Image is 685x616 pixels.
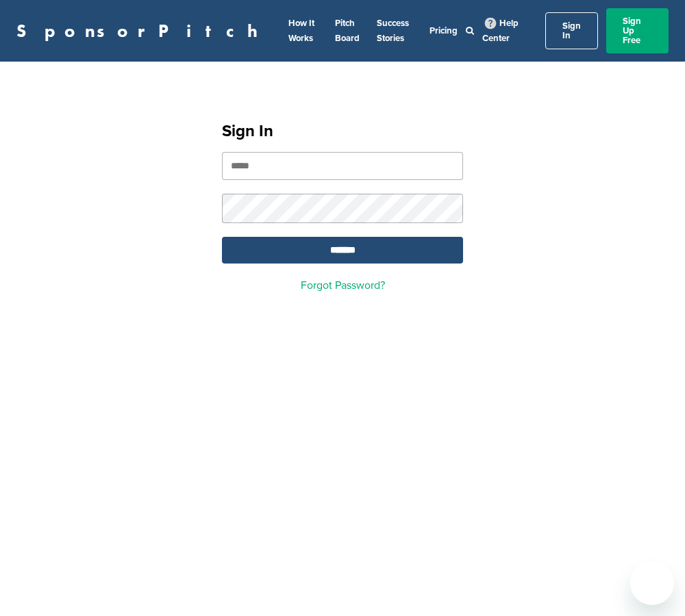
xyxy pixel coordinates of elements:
a: SponsorPitch [16,22,266,40]
a: Pitch Board [335,18,360,44]
a: Pricing [429,25,458,36]
h1: Sign In [222,119,463,144]
a: How It Works [288,18,314,44]
iframe: Button to launch messaging window [630,561,674,605]
a: Sign Up Free [606,8,669,53]
a: Forgot Password? [301,279,385,292]
a: Help Center [482,15,519,47]
a: Success Stories [377,18,409,44]
a: Sign In [545,12,598,49]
